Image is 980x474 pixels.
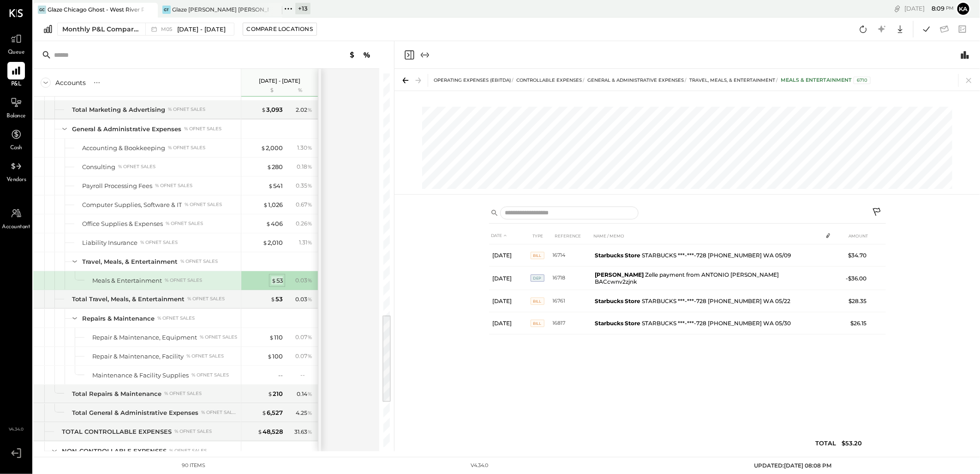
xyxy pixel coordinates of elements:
td: [DATE] [489,244,531,267]
a: Vendors [0,158,32,184]
div: 0.07 [295,352,312,360]
div: GT [162,6,171,14]
td: STARBUCKS ***-***-728 [PHONE_NUMBER] WA 05/30 [592,312,822,334]
td: [DATE] [489,267,531,290]
span: $ [267,163,272,170]
div: % of NET SALES [166,220,203,227]
a: Cash [0,126,32,152]
div: % of NET SALES [168,145,205,151]
div: % of NET SALES [180,258,218,265]
div: Repair & Maintenance, Facility [92,352,184,361]
div: 4.25 [296,409,312,417]
div: 2.02 [296,106,312,114]
span: Balance [6,112,26,121]
div: Total Marketing & Advertising [72,105,165,114]
div: % of NET SALES [118,164,155,170]
span: [DATE] - [DATE] [177,25,226,34]
div: Accounts [55,78,86,87]
div: 3,093 [261,105,283,114]
span: Travel, Meals, & Entertainment [689,77,775,83]
a: Accountant [0,205,32,231]
div: Glaze Chicago Ghost - West River Rice LLC [48,6,144,13]
span: $ [270,295,275,303]
div: Repairs & Maintenance [82,314,155,323]
div: 0.14 [297,390,312,398]
td: 16761 [553,290,592,312]
div: Total Travel, Meals, & Entertainment [72,295,185,304]
div: % of NET SALES [164,390,202,397]
span: Queue [8,49,25,57]
div: Liability Insurance [82,238,137,247]
span: $ [257,428,263,435]
div: Repair & Maintenance, Equipment [92,333,197,342]
div: Total Repairs & Maintenance [72,389,161,398]
div: 210 [268,389,283,398]
span: % [307,409,312,416]
span: BILL [531,252,544,259]
span: % [307,390,312,397]
td: $28.35 [835,290,871,312]
div: Meals & Entertainment [92,276,162,285]
td: 16817 [553,312,592,334]
div: 0.07 [295,333,312,341]
b: [PERSON_NAME] [595,271,644,278]
b: Starbucks Store [595,252,641,259]
div: 48,528 [257,427,283,436]
div: Computer Supplies, Software & IT [82,201,182,209]
span: % [307,163,312,170]
div: 2,010 [263,238,283,247]
span: Cash [10,144,22,152]
div: 0.03 [295,276,312,285]
td: Zelle payment from ANTONIO [PERSON_NAME] BACcwnv2zjnk [592,267,822,290]
div: 406 [266,219,283,228]
td: -$36.00 [835,267,871,290]
td: [DATE] [489,312,531,334]
span: % [307,428,312,435]
div: Payroll Processing Fees [82,182,152,190]
div: 6710 [854,77,871,84]
div: 2,000 [261,144,283,152]
div: 0.18 [297,163,312,171]
div: 0.67 [296,201,312,209]
td: STARBUCKS ***-***-728 [PHONE_NUMBER] WA 05/09 [592,244,822,267]
button: Expand panel (e) [419,49,430,61]
div: % of NET SALES [200,334,237,340]
div: 1,026 [263,201,283,209]
a: P&L [0,62,32,89]
th: TYPE [531,227,553,244]
span: $ [267,352,272,360]
td: [DATE] [489,290,531,312]
b: Starbucks Store [595,320,641,327]
span: $ [262,409,267,416]
span: $ [263,201,268,208]
div: TOTAL CONTROLLABLE EXPENSES [62,427,172,436]
span: $ [261,106,266,113]
div: Meals & Entertainment [781,77,871,84]
div: -- [300,371,312,379]
div: 280 [267,163,283,171]
td: 16718 [553,267,592,290]
span: $ [268,182,273,189]
span: % [307,182,312,189]
span: % [307,352,312,359]
div: 1.31 [299,238,312,247]
span: OPERATING EXPENSES (EBITDA) [434,77,511,83]
div: Total General & Administrative Expenses [72,408,198,417]
div: % of NET SALES [155,182,192,189]
div: 100 [267,352,283,361]
button: Close panel [404,49,415,61]
b: Starbucks Store [595,298,641,304]
div: Consulting [82,163,115,171]
div: % of NET SALES [201,409,237,416]
div: 53 [271,276,283,285]
button: Monthly P&L Comparison M05[DATE] - [DATE] [57,23,234,36]
span: $ [261,144,266,152]
div: 53 [270,295,283,304]
th: REFERENCE [553,227,592,244]
th: DATE [489,227,531,244]
span: BILL [531,320,544,327]
div: 541 [268,182,283,190]
th: NAME / MEMO [592,227,822,244]
div: 1.30 [297,144,312,152]
td: STARBUCKS ***-***-728 [PHONE_NUMBER] WA 05/22 [592,290,822,312]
